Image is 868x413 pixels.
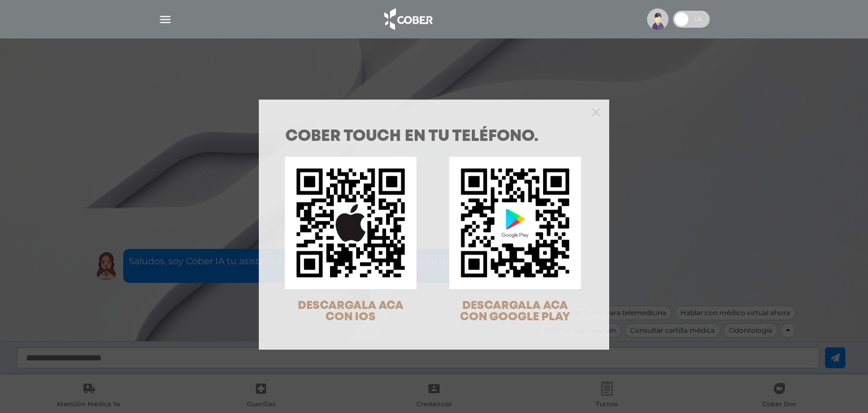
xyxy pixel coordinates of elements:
img: qr-code [449,157,581,289]
img: qr-code [285,157,416,289]
span: DESCARGALA ACA CON GOOGLE PLAY [460,300,570,322]
h1: COBER TOUCH en tu teléfono. [285,129,583,145]
span: DESCARGALA ACA CON IOS [298,300,403,322]
button: Close [592,106,600,117]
